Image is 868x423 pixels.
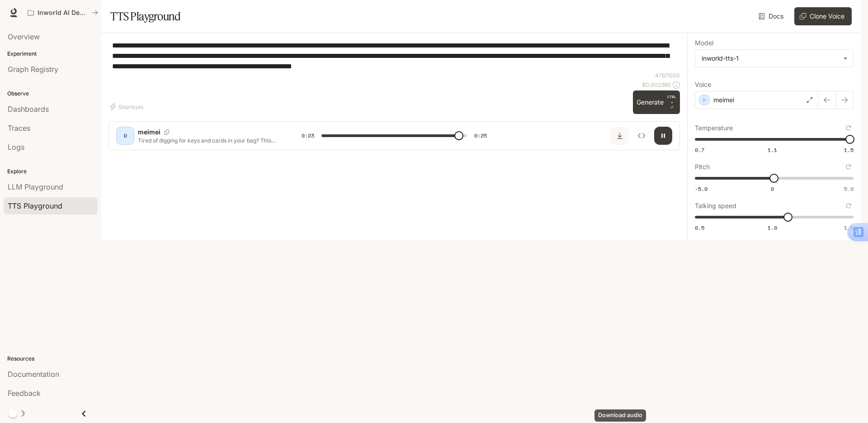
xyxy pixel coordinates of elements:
[594,409,646,422] div: Download audio
[302,131,314,140] span: 0:23
[695,203,736,209] p: Talking speed
[633,90,680,114] button: GenerateCTRL +⏎
[768,146,777,154] span: 1.1
[695,224,704,232] span: 0.5
[138,137,280,144] p: Tired of digging for keys and cards in your bag? This accessory’s a game-changer! It’s a beaded b...
[713,95,734,105] p: meimei
[474,131,487,140] span: 0:25
[24,4,102,22] button: All workspaces
[642,81,671,89] p: $ 0.002380
[160,129,173,135] button: Copy Voice ID
[695,125,733,131] p: Temperature
[118,128,132,143] div: D
[655,71,680,79] p: 476 / 1000
[110,7,180,25] h1: TTS Playground
[844,123,854,133] button: Reset to default
[844,224,854,232] span: 1.5
[757,7,787,25] a: Docs
[108,100,147,114] button: Shortcuts
[695,185,708,193] span: -5.0
[771,185,774,193] span: 0
[844,201,854,211] button: Reset to default
[695,50,853,67] div: inworld-tts-1
[695,164,710,170] p: Pitch
[138,128,160,137] p: meimei
[844,162,854,172] button: Reset to default
[844,146,854,154] span: 1.5
[768,224,777,232] span: 1.0
[844,185,854,193] span: 5.0
[695,146,704,154] span: 0.7
[667,94,676,105] p: CTRL +
[695,81,711,88] p: Voice
[794,7,852,25] button: Clone Voice
[702,54,839,63] div: inworld-tts-1
[611,127,629,145] button: Download audio
[38,9,88,17] p: Inworld AI Demos
[695,40,713,46] p: Model
[667,94,676,110] p: ⏎
[632,127,651,145] button: Inspect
